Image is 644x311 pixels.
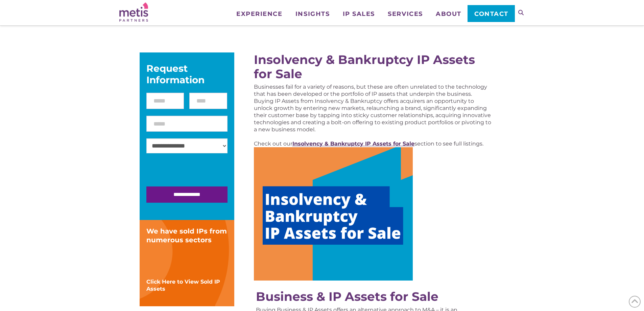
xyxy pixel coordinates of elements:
[254,83,492,133] p: Businesses fail for a variety of reasons, but these are often unrelated to the technology that ha...
[254,147,413,281] img: Image
[343,11,375,17] span: IP Sales
[254,140,492,147] p: Check out our section to see full listings.
[119,2,148,22] img: Metis Partners
[146,227,228,244] div: We have sold IPs from numerous sectors
[254,52,475,81] a: Insolvency & Bankruptcy IP Assets for Sale
[146,63,228,86] div: Request Information
[388,11,423,17] span: Services
[292,140,414,147] a: Insolvency & Bankruptcy IP Assets for Sale
[468,5,515,22] a: Contact
[436,11,461,17] span: About
[146,160,249,186] iframe: reCAPTCHA
[295,11,330,17] span: Insights
[236,11,282,17] span: Experience
[629,296,641,308] span: Back to Top
[146,279,220,292] a: Click Here to View Sold IP Assets
[256,289,438,304] a: Business & IP Assets for Sale
[474,11,508,17] span: Contact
